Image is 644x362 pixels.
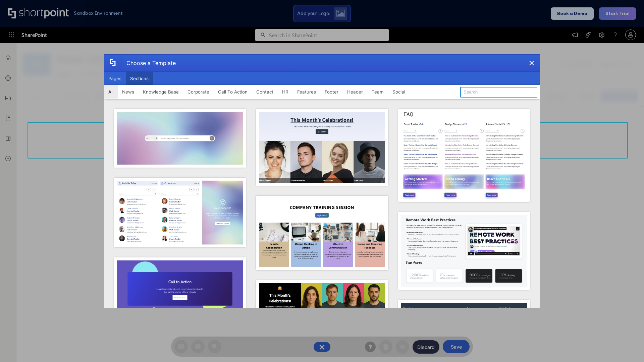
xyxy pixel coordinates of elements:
[388,85,410,99] button: Social
[104,54,540,308] div: template selector
[278,85,293,99] button: HR
[183,85,214,99] button: Corporate
[367,85,388,99] button: Team
[320,85,343,99] button: Footer
[214,85,252,99] button: Call To Action
[104,85,118,99] button: All
[104,72,126,85] button: Pages
[126,72,153,85] button: Sections
[121,55,176,71] div: Choose a Template
[343,85,367,99] button: Header
[610,330,644,362] iframe: Chat Widget
[293,85,320,99] button: Features
[460,87,537,98] input: Search
[139,85,183,99] button: Knowledge Base
[118,85,139,99] button: News
[252,85,278,99] button: Contact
